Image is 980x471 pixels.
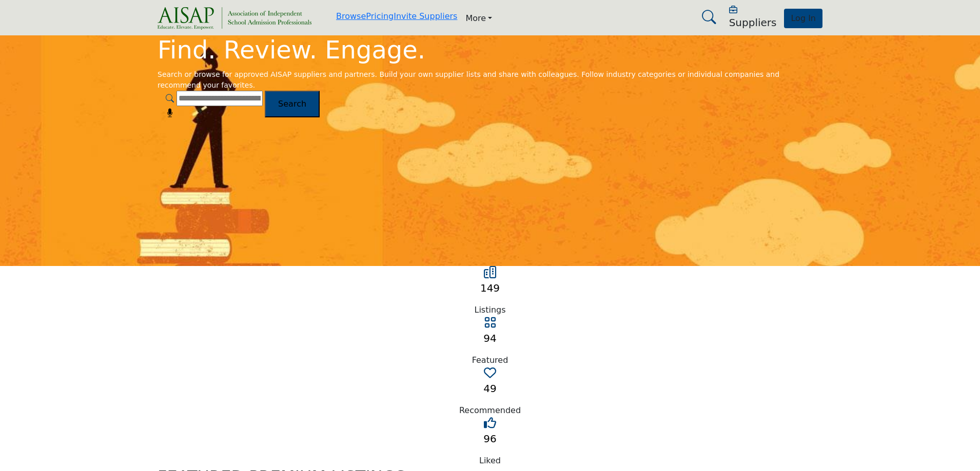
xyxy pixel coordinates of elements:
h1: Find. Review. Engage. [158,35,822,65]
a: Search [691,4,723,31]
a: 49 [483,382,496,395]
span: Log In [791,13,816,23]
a: Pricing [366,11,394,21]
div: Liked [158,455,822,467]
div: Listings [158,304,822,316]
i: Go to Liked [484,417,496,429]
img: Site Logo [158,7,311,30]
a: 149 [480,282,500,294]
a: Go to Featured [484,319,496,329]
div: Featured [158,354,822,366]
a: 96 [483,433,496,445]
div: Search or browse for approved AISAP suppliers and partners. Build your own supplier lists and sha... [158,69,822,91]
a: Browse [336,11,366,21]
button: Log In [784,9,822,28]
div: Recommended [158,404,822,417]
a: Go to Recommended [484,370,496,379]
a: More [457,10,500,27]
h5: Suppliers [729,16,777,29]
span: Search [278,99,306,109]
a: 94 [483,332,496,344]
button: Search [265,91,320,117]
div: Suppliers [729,4,777,29]
a: Invite Suppliers [394,11,457,21]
